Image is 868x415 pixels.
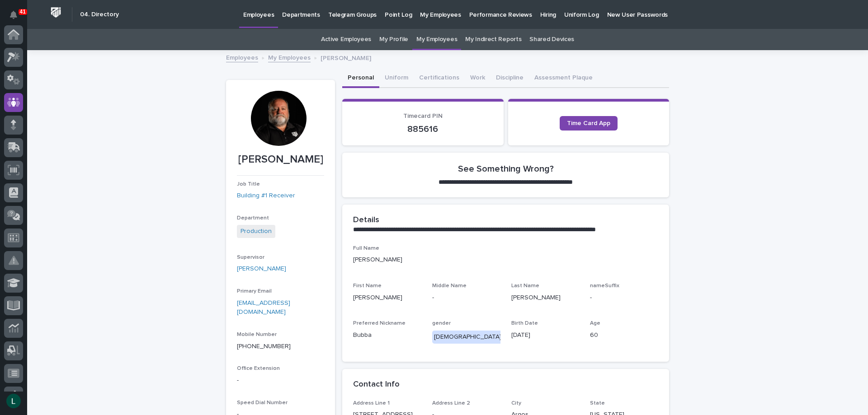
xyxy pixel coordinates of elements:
[432,283,467,289] span: Middle Name
[379,29,408,50] a: My Profile
[237,300,290,316] a: [EMAIL_ADDRESS][DOMAIN_NAME]
[353,215,379,225] h2: Details
[353,124,493,135] p: 885616
[511,401,521,406] span: City
[403,113,443,119] span: Timecard PIN
[432,401,470,406] span: Address Line 2
[465,69,491,88] button: Work
[237,191,295,201] a: Building #1 Receiver
[226,52,258,62] a: Employees
[47,4,64,21] img: Workspace Logo
[237,376,324,385] p: -
[237,400,288,406] span: Speed Dial Number
[590,321,600,326] span: Age
[590,283,619,289] span: nameSuffix
[432,321,451,326] span: gender
[237,332,277,337] span: Mobile Number
[465,29,521,50] a: My Indirect Reports
[560,116,618,131] a: Time Card App
[321,29,371,50] a: Active Employees
[11,11,23,25] div: Notifications41
[80,11,119,19] h2: 04. Directory
[567,120,610,126] span: Time Card App
[237,215,269,221] span: Department
[268,52,311,62] a: My Employees
[241,227,272,236] a: Production
[353,331,421,340] p: Bubba
[353,321,406,326] span: Preferred Nickname
[379,69,414,88] button: Uniform
[432,293,500,303] p: -
[590,293,658,303] p: -
[237,255,264,260] span: Supervisor
[353,255,658,265] p: [PERSON_NAME]
[432,331,503,344] div: [DEMOGRAPHIC_DATA]
[416,29,457,50] a: My Employees
[237,264,286,274] a: [PERSON_NAME]
[353,283,382,289] span: First Name
[414,69,465,88] button: Certifications
[237,182,260,187] span: Job Title
[511,283,539,289] span: Last Name
[511,293,580,303] p: [PERSON_NAME]
[353,293,421,303] p: [PERSON_NAME]
[237,289,272,294] span: Primary Email
[458,163,554,174] h2: See Something Wrong?
[529,69,598,88] button: Assessment Plaque
[237,343,291,350] a: [PHONE_NUMBER]
[20,9,26,15] p: 41
[4,392,23,410] button: users-avatar
[590,401,605,406] span: State
[321,52,371,62] p: [PERSON_NAME]
[590,331,658,340] p: 60
[491,69,529,88] button: Discipline
[353,380,400,390] h2: Contact Info
[353,401,390,406] span: Address Line 1
[511,331,580,340] p: [DATE]
[511,321,538,326] span: Birth Date
[353,246,379,251] span: Full Name
[237,366,280,371] span: Office Extension
[342,69,379,88] button: Personal
[237,153,324,166] p: [PERSON_NAME]
[4,5,23,24] button: Notifications
[529,29,574,50] a: Shared Devices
